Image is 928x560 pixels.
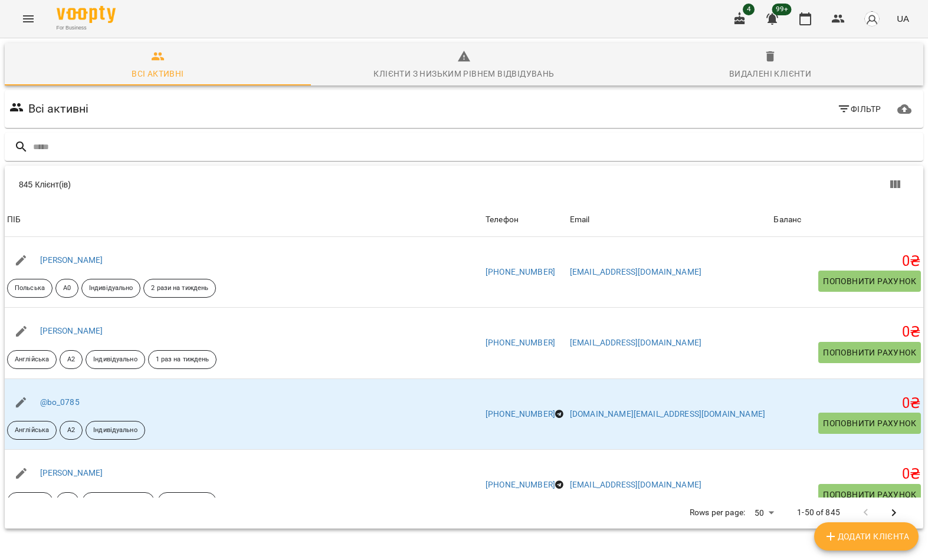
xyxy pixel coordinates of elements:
button: Фільтр [832,98,886,120]
div: 2 рази на тиждень [143,279,216,298]
p: 2 рази на тиждень [151,284,208,294]
a: [PHONE_NUMBER] [486,338,555,347]
span: For Business [57,24,116,32]
div: А0 [55,279,78,298]
a: @bo_0785 [40,397,80,407]
div: Видалені клієнти [729,67,811,81]
div: Email [570,213,590,227]
a: [PHONE_NUMBER] [486,409,555,419]
div: A1 [56,492,79,511]
h5: 0 ₴ [773,465,921,483]
p: Індивідуально [93,355,137,365]
div: A2 [60,350,83,369]
p: Rows per page: [690,507,745,519]
a: [EMAIL_ADDRESS][DOMAIN_NAME] [570,267,701,276]
a: [PERSON_NAME] [40,255,103,265]
span: Поповнити рахунок [823,416,916,430]
div: Телефон [486,213,519,227]
button: Menu [14,5,42,33]
span: Фільтр [837,102,881,116]
a: [PERSON_NAME] [40,468,103,477]
div: Sort [7,213,21,227]
span: Email [570,213,769,227]
p: 1-50 of 845 [797,507,840,519]
span: 99+ [772,4,792,15]
p: А2 [67,426,75,436]
div: 50 [750,505,778,522]
h5: 0 ₴ [773,252,921,271]
h5: 0 ₴ [773,323,921,341]
span: Поповнити рахунок [823,274,916,288]
span: UA [897,12,909,25]
p: А0 [63,284,71,294]
a: [PERSON_NAME] [40,326,103,335]
span: Поповнити рахунок [823,487,916,502]
button: Поповнити рахунок [818,413,921,434]
span: Телефон [486,213,565,227]
div: Всі активні [132,67,183,81]
a: [EMAIL_ADDRESS][DOMAIN_NAME] [570,338,701,347]
span: Додати клієнта [824,529,909,543]
div: Індивідуально [86,421,145,440]
p: Польська [15,284,45,294]
div: Sort [486,213,519,227]
button: Поповнити рахунок [818,271,921,292]
p: Індивідуально [89,284,133,294]
button: UA [892,8,914,29]
h6: Всі активні [28,100,89,118]
p: Індивідуально [93,426,137,436]
button: Вигляд колонок [881,170,909,199]
div: Індивідуально [158,492,217,511]
p: 2 рази на тиждень [90,497,147,507]
div: Індивідуально [86,350,145,369]
div: Баланс [773,213,801,227]
p: 1 раз на тиждень [156,355,209,365]
div: А2 [60,421,83,440]
div: Sort [570,213,590,227]
img: Voopty Logo [57,6,116,23]
div: Клієнти з низьким рівнем відвідувань [373,67,554,81]
a: [DOMAIN_NAME][EMAIL_ADDRESS][DOMAIN_NAME] [570,409,765,419]
div: Іспанська [7,492,53,511]
div: 2 рази на тиждень [82,492,155,511]
div: Англійська [7,350,57,369]
div: Sort [773,213,801,227]
p: A1 [64,497,71,507]
button: Next Page [880,499,908,527]
p: Індивідуально [165,497,209,507]
a: [EMAIL_ADDRESS][DOMAIN_NAME] [570,480,701,489]
div: Польська [7,279,53,298]
button: Поповнити рахунок [818,484,921,505]
span: ПІБ [7,213,481,227]
h5: 0 ₴ [773,394,921,413]
a: [PHONE_NUMBER] [486,267,555,276]
div: ПІБ [7,213,21,227]
div: 1 раз на тиждень [148,350,217,369]
p: A2 [67,355,75,365]
button: Додати клієнта [814,522,919,551]
div: Table Toolbar [5,166,923,203]
a: [PHONE_NUMBER] [486,480,555,489]
div: Англійська [7,421,57,440]
button: Поповнити рахунок [818,342,921,363]
span: 4 [743,4,755,15]
span: Поповнити рахунок [823,345,916,360]
p: Іспанська [15,497,45,507]
span: Баланс [773,213,921,227]
p: Англійська [15,426,49,436]
div: 845 Клієнт(ів) [19,179,476,190]
p: Англійська [15,355,49,365]
div: Індивідуально [81,279,140,298]
img: avatar_s.png [864,11,880,27]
